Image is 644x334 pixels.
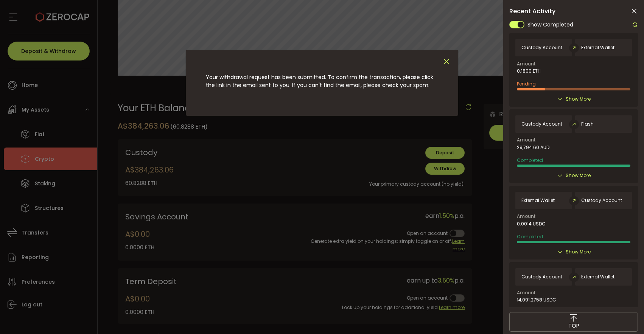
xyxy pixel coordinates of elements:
[566,172,591,179] span: Show More
[517,297,556,303] span: 14,091.2758 USDC
[521,121,562,127] span: Custody Account
[517,62,535,66] span: Amount
[206,73,433,89] span: Your withdrawal request has been submitted. To confirm the transaction, please click the link in ...
[566,95,591,103] span: Show More
[509,8,555,14] span: Recent Activity
[517,145,549,150] span: 29,794.60 AUD
[606,298,644,334] iframe: Chat Widget
[521,45,562,50] span: Custody Account
[568,322,579,330] span: TOP
[517,138,535,142] span: Amount
[517,291,535,295] span: Amount
[517,214,535,219] span: Amount
[521,274,562,280] span: Custody Account
[517,81,536,87] span: Pending
[566,248,591,256] span: Show More
[581,45,614,50] span: External Wallet
[186,50,458,116] div: dialog
[517,68,541,74] span: 0.1800 ETH
[581,274,614,280] span: External Wallet
[517,233,543,240] span: Completed
[442,57,451,66] button: Close
[581,198,622,203] span: Custody Account
[517,157,543,163] span: Completed
[517,221,546,227] span: 0.0014 USDC
[521,198,555,203] span: External Wallet
[581,121,594,127] span: Flash
[527,21,573,29] span: Show Completed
